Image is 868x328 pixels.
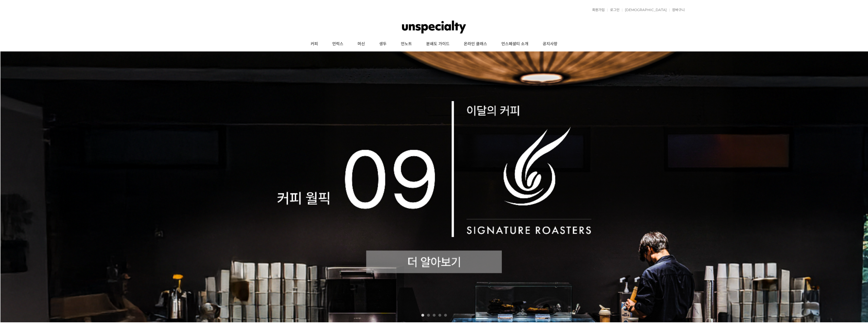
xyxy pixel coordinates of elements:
[419,37,457,51] a: 분쇄도 가이드
[433,314,436,317] a: 3
[303,37,325,51] a: 커피
[444,314,447,317] a: 5
[494,37,535,51] a: 언스페셜티 소개
[622,8,667,12] a: [DEMOGRAPHIC_DATA]
[372,37,394,51] a: 생두
[607,8,619,12] a: 로그인
[457,37,494,51] a: 온라인 클래스
[350,37,372,51] a: 머신
[394,37,419,51] a: 언노트
[325,37,350,51] a: 언럭스
[427,314,430,317] a: 2
[535,37,565,51] a: 공지사항
[669,8,685,12] a: 장바구니
[421,314,424,317] a: 1
[438,314,441,317] a: 4
[589,8,605,12] a: 회원가입
[402,18,466,36] img: 언스페셜티 몰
